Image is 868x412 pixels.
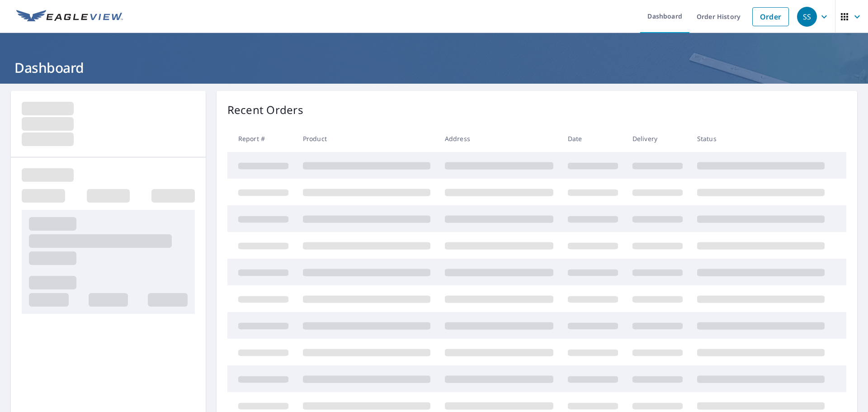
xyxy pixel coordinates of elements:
[625,125,690,152] th: Delivery
[797,7,817,27] div: SS
[11,58,857,77] h1: Dashboard
[438,125,561,152] th: Address
[752,7,789,26] a: Order
[227,125,296,152] th: Report #
[561,125,625,152] th: Date
[227,102,303,118] p: Recent Orders
[690,125,832,152] th: Status
[16,10,123,24] img: EV Logo
[296,125,438,152] th: Product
